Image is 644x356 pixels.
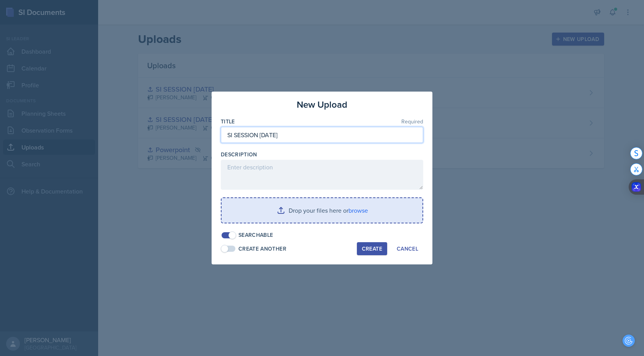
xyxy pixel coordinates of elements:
h3: New Upload [297,98,347,112]
button: Create [357,242,387,255]
div: Create [362,246,382,252]
label: Title [221,118,235,125]
input: Enter title [221,127,423,143]
div: Create Another [238,245,286,253]
span: Required [401,119,423,124]
button: Cancel [392,242,423,255]
label: Description [221,151,257,158]
div: Searchable [238,231,273,239]
div: Cancel [397,246,418,252]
